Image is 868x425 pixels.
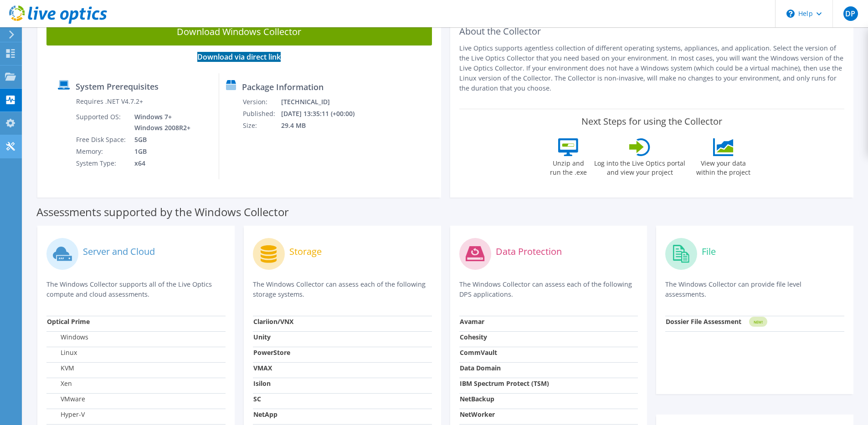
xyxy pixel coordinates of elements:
[128,134,192,146] td: 5GB
[496,247,562,256] label: Data Protection
[253,364,272,372] strong: VMAX
[460,364,501,372] strong: Data Domain
[76,146,128,157] td: Memory:
[581,116,722,127] label: Next Steps for using the Collector
[46,279,226,299] p: The Windows Collector supports all of the Live Optics compute and cloud assessments.
[76,97,143,106] label: Requires .NET V4.7.2+
[460,348,497,357] strong: CommVault
[253,379,271,388] strong: Isilon
[253,395,261,403] strong: SC
[242,120,281,132] td: Size:
[547,156,589,177] label: Unzip and run the .exe
[76,134,128,146] td: Free Disk Space:
[83,247,155,256] label: Server and Cloud
[754,319,763,324] tspan: NEW!
[460,410,495,419] strong: NetWorker
[281,96,366,108] td: [TECHNICAL_ID]
[665,279,844,299] p: The Windows Collector can provide file level assessments.
[242,108,281,120] td: Published:
[128,157,192,169] td: x64
[253,410,277,419] strong: NetApp
[47,333,88,342] label: Windows
[47,410,85,419] label: Hyper-V
[459,279,638,299] p: The Windows Collector can assess each of the following DPS applications.
[289,247,322,256] label: Storage
[281,108,366,120] td: [DATE] 13:35:11 (+00:00)
[46,18,432,46] a: Download Windows Collector
[843,6,858,21] span: DP
[460,333,487,341] strong: Cohesity
[128,146,192,157] td: 1GB
[76,111,128,134] td: Supported OS:
[460,395,494,403] strong: NetBackup
[76,157,128,169] td: System Type:
[128,111,192,134] td: Windows 7+ Windows 2008R2+
[460,379,549,388] strong: IBM Spectrum Protect (TSM)
[253,317,293,326] strong: Clariion/VNX
[594,156,686,177] label: Log into the Live Optics portal and view your project
[47,364,74,373] label: KVM
[786,10,795,18] svg: \n
[702,247,716,256] label: File
[281,120,366,132] td: 29.4 MB
[242,96,281,108] td: Version:
[253,279,432,299] p: The Windows Collector can assess each of the following storage systems.
[459,43,845,93] p: Live Optics supports agentless collection of different operating systems, appliances, and applica...
[242,82,324,91] label: Package Information
[690,156,756,177] label: View your data within the project
[47,379,72,388] label: Xen
[253,333,271,341] strong: Unity
[47,348,77,357] label: Linux
[197,52,281,62] a: Download via direct link
[47,395,85,404] label: VMware
[460,317,484,326] strong: Avamar
[253,348,290,357] strong: PowerStore
[47,317,90,326] strong: Optical Prime
[36,207,289,217] label: Assessments supported by the Windows Collector
[666,317,741,326] strong: Dossier File Assessment
[459,26,845,37] h2: About the Collector
[76,82,159,91] label: System Prerequisites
